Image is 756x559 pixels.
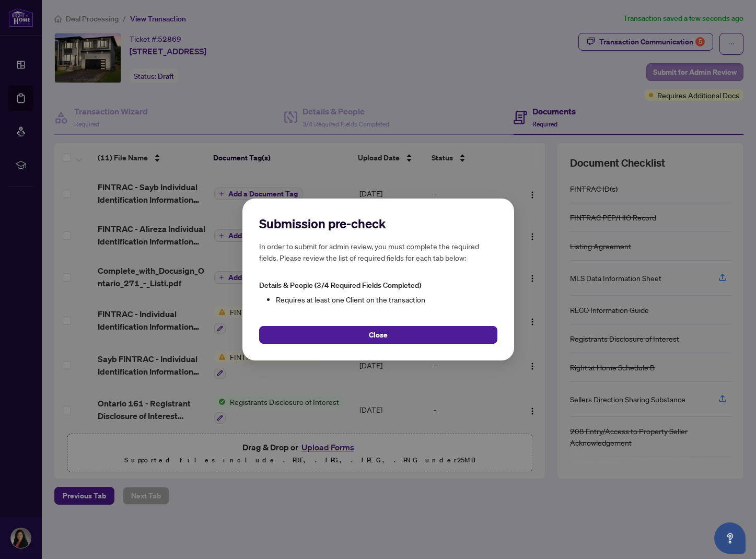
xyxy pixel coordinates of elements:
[369,327,388,343] span: Close
[259,215,497,232] h2: Submission pre-check
[714,522,746,554] button: Open asap
[276,294,497,305] li: Requires at least one Client on the transaction
[259,326,497,344] button: Close
[259,281,421,290] span: Details & People (3/4 Required Fields Completed)
[259,240,497,263] h5: In order to submit for admin review, you must complete the required fields. Please review the lis...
